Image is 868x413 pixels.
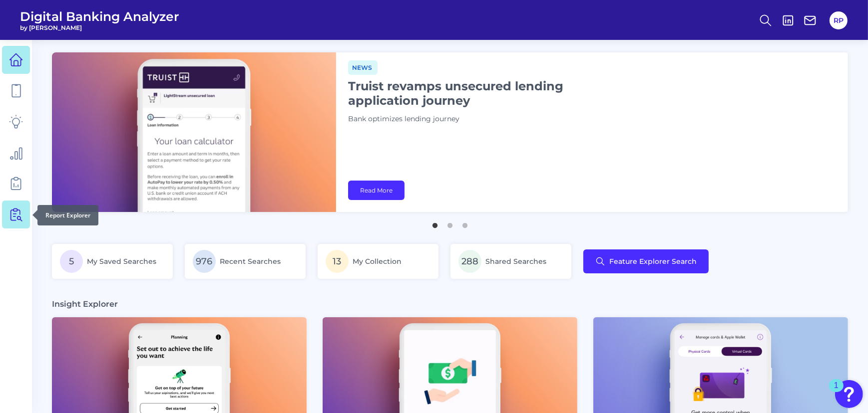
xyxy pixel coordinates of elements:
[185,244,306,279] a: 976Recent Searches
[445,218,455,228] button: 2
[20,24,179,31] span: by [PERSON_NAME]
[20,9,179,24] span: Digital Banking Analyzer
[193,250,216,273] span: 976
[348,62,378,72] a: News
[830,11,848,29] button: RP
[52,244,173,279] a: 5My Saved Searches
[348,79,598,108] h1: Truist revamps unsecured lending application journey
[348,181,405,200] a: Read More
[220,257,281,266] span: Recent Searches
[485,257,546,266] span: Shared Searches
[609,257,697,265] span: Feature Explorer Search
[87,257,156,266] span: My Saved Searches
[52,52,336,212] img: bannerImg
[835,380,863,408] button: Open Resource Center, 1 new notification
[583,249,709,273] button: Feature Explorer Search
[458,250,481,273] span: 288
[450,244,571,279] a: 288Shared Searches
[326,250,349,273] span: 13
[834,386,839,399] div: 1
[348,114,598,125] p: Bank optimizes lending journey
[60,250,83,273] span: 5
[348,60,378,75] span: News
[52,299,118,309] h3: Insight Explorer
[430,218,440,228] button: 1
[460,218,470,228] button: 3
[353,257,402,266] span: My Collection
[37,205,98,225] div: Report Explorer
[318,244,438,279] a: 13My Collection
